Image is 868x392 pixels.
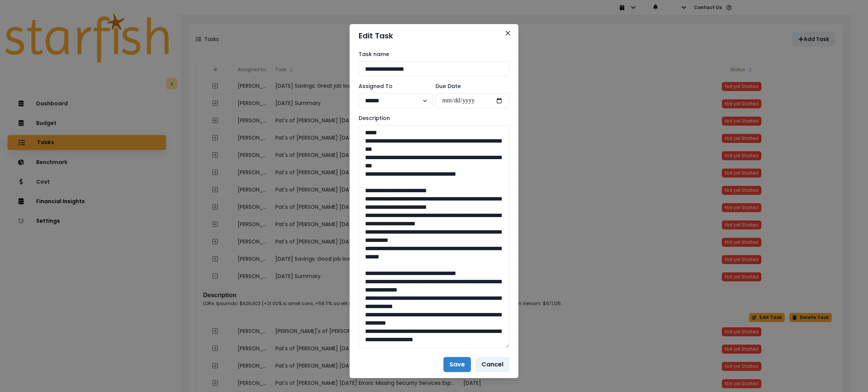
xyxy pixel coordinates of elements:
button: Close [502,27,514,39]
label: Due Date [436,82,505,90]
label: Description [359,114,505,122]
label: Assigned To [359,82,428,90]
button: Cancel [475,357,509,372]
button: Save [443,357,471,372]
label: Task name [359,50,505,58]
header: Edit Task [350,24,518,47]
